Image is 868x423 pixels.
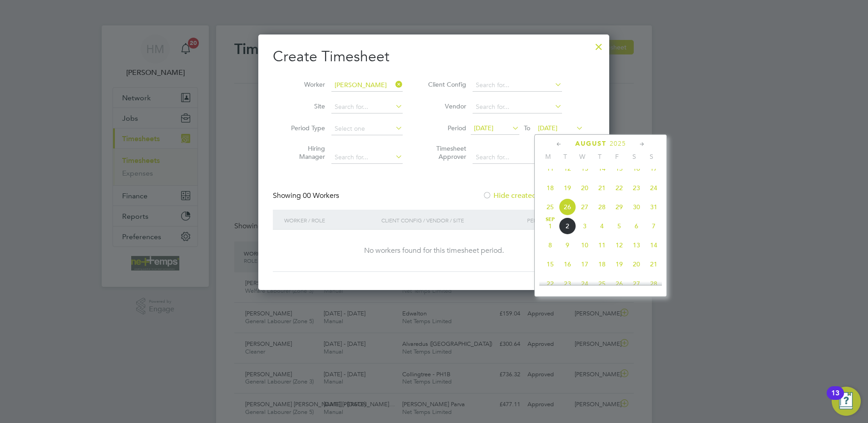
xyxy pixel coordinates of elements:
span: 2 [559,217,576,235]
span: 15 [611,160,628,177]
div: 13 [831,393,839,405]
span: 22 [542,275,559,292]
input: Search for... [331,101,403,113]
span: 8 [542,236,559,254]
span: August [575,140,607,148]
span: 27 [628,275,645,292]
span: 25 [593,275,611,292]
span: 16 [628,160,645,177]
span: 23 [559,275,576,292]
span: 10 [576,236,593,254]
span: 24 [576,275,593,292]
span: 13 [628,236,645,254]
span: 3 [576,217,593,235]
span: 5 [611,217,628,235]
span: 11 [542,160,559,177]
label: Vendor [425,102,466,110]
div: Worker / Role [282,210,379,231]
span: 31 [645,198,662,216]
label: Period Type [284,124,325,132]
span: 18 [542,179,559,197]
span: 25 [542,198,559,216]
span: 14 [593,160,611,177]
div: Period [525,210,586,231]
span: S [626,152,643,161]
span: 26 [559,198,576,216]
span: 21 [593,179,611,197]
span: T [557,152,574,161]
span: 20 [628,256,645,273]
div: Showing [273,191,341,201]
button: Open Resource Center, 13 new notifications [832,387,861,416]
label: Hide created timesheets [483,191,575,200]
input: Select one [331,123,403,135]
span: 1 [542,217,559,235]
span: 22 [611,179,628,197]
div: Client Config / Vendor / Site [379,210,525,231]
span: 6 [628,217,645,235]
input: Search for... [331,79,403,92]
label: Timesheet Approver [425,144,466,161]
span: 7 [645,217,662,235]
span: 21 [645,256,662,273]
span: 00 Workers [303,191,339,200]
span: 13 [576,160,593,177]
span: 17 [576,256,593,273]
label: Hiring Manager [284,144,325,161]
span: 4 [593,217,611,235]
span: 17 [645,160,662,177]
span: 12 [559,160,576,177]
div: No workers found for this timesheet period. [282,246,586,256]
span: 20 [576,179,593,197]
span: 14 [645,236,662,254]
span: 18 [593,256,611,273]
span: 12 [611,236,628,254]
input: Search for... [473,151,562,164]
span: [DATE] [538,124,557,132]
span: 30 [628,198,645,216]
label: Client Config [425,80,466,89]
span: 19 [611,256,628,273]
span: 29 [611,198,628,216]
input: Search for... [473,79,562,92]
span: 9 [559,236,576,254]
span: Sep [542,217,559,222]
span: 11 [593,236,611,254]
input: Search for... [473,101,562,113]
label: Period [425,124,466,132]
span: [DATE] [474,124,493,132]
span: 27 [576,198,593,216]
span: W [574,152,591,161]
span: 19 [559,179,576,197]
span: F [608,152,626,161]
span: S [643,152,660,161]
span: 26 [611,275,628,292]
span: 16 [559,256,576,273]
span: To [521,122,533,134]
span: 23 [628,179,645,197]
label: Worker [284,80,325,89]
label: Site [284,102,325,110]
input: Search for... [331,151,403,164]
h2: Create Timesheet [273,47,595,66]
span: 28 [593,198,611,216]
span: T [591,152,608,161]
span: 28 [645,275,662,292]
span: 15 [542,256,559,273]
span: 24 [645,179,662,197]
span: 2025 [610,140,626,148]
span: M [539,152,557,161]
